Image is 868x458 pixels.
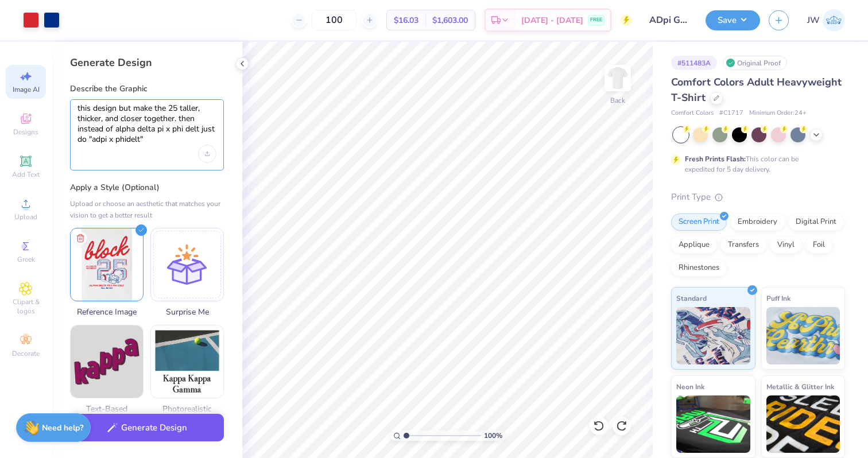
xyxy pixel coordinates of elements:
span: Upload [14,212,37,222]
div: Upload or choose an aesthetic that matches your vision to get a better result [70,198,224,221]
span: $1,603.00 [432,14,468,26]
label: Describe the Graphic [70,83,224,95]
img: Metallic & Glitter Ink [766,395,840,453]
button: Generate Design [70,414,224,442]
span: Standard [676,292,707,304]
span: Clipart & logos [6,297,46,316]
div: This color can be expedited for 5 day delivery. [685,154,826,174]
div: Upload image [198,145,216,163]
span: Reference Image [70,306,144,318]
img: Jane White [823,9,845,32]
img: Neon Ink [676,395,750,453]
span: Decorate [12,349,40,358]
span: 100 % [484,430,502,441]
div: Screen Print [671,214,727,231]
div: Vinyl [770,236,802,254]
div: Back [610,95,625,106]
span: [DATE] - [DATE] [521,14,583,26]
span: Metallic & Glitter Ink [766,381,834,393]
textarea: this design but make the 25 taller, thicker, and closer together. then instead of alpha delta pi ... [77,103,216,145]
span: Surprise Me [150,306,224,318]
span: Comfort Colors Adult Heavyweight T-Shirt [671,75,842,104]
img: Puff Ink [766,307,840,364]
span: Image AI [13,85,40,94]
button: Save [706,10,760,30]
span: FREE [590,16,602,24]
span: Puff Ink [766,292,790,304]
img: Standard [676,307,750,364]
div: Original Proof [723,56,787,70]
input: – – [312,10,356,30]
div: Generate Design [70,56,224,69]
div: Embroidery [730,214,785,231]
div: Applique [671,236,717,254]
div: Transfers [720,236,766,254]
img: Back [606,67,629,90]
span: $16.03 [394,14,418,26]
span: Greek [17,255,35,264]
span: # C1717 [719,108,743,118]
div: Print Type [671,191,845,204]
img: Upload reference [71,228,143,301]
label: Apply a Style (Optional) [70,182,224,193]
span: Neon Ink [676,381,704,393]
div: Digital Print [788,214,844,231]
span: Designs [13,127,38,137]
div: # 511483A [671,56,717,70]
strong: Need help? [42,422,83,433]
strong: Fresh Prints Flash: [685,154,746,164]
input: Untitled Design [641,9,697,32]
img: Photorealistic [151,325,223,398]
span: Comfort Colors [671,108,714,118]
div: Foil [805,236,832,254]
span: Minimum Order: 24 + [749,108,807,118]
img: Text-Based [71,325,143,398]
span: JW [807,14,820,27]
div: Rhinestones [671,259,727,277]
span: Add Text [12,170,40,179]
a: JW [807,9,845,32]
